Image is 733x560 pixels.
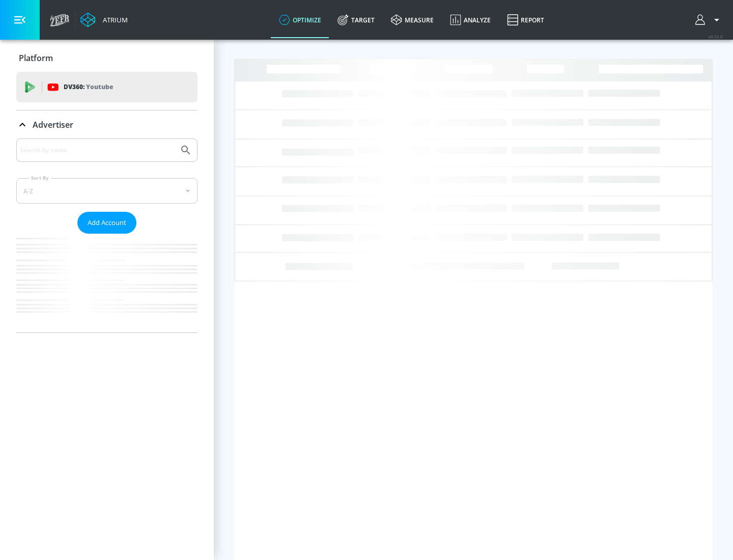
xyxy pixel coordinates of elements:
span: v 4.32.0 [709,34,723,39]
div: Advertiser [16,110,198,139]
nav: list of Advertiser [16,234,198,332]
p: DV360: [64,81,113,93]
input: Search by name [20,144,175,157]
div: Atrium [99,15,128,24]
div: Platform [16,44,198,72]
a: Analyze [442,2,499,38]
p: Advertiser [33,119,73,130]
p: Platform [19,52,53,64]
button: Add Account [77,212,136,234]
a: optimize [271,2,329,38]
div: Advertiser [16,138,198,332]
a: measure [383,2,442,38]
p: Youtube [86,81,113,92]
div: A-Z [16,178,198,204]
a: Target [329,2,383,38]
a: Atrium [80,12,128,27]
label: Sort By [29,175,51,181]
a: Report [499,2,552,38]
div: DV360: Youtube [16,72,198,102]
span: Add Account [88,217,126,229]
